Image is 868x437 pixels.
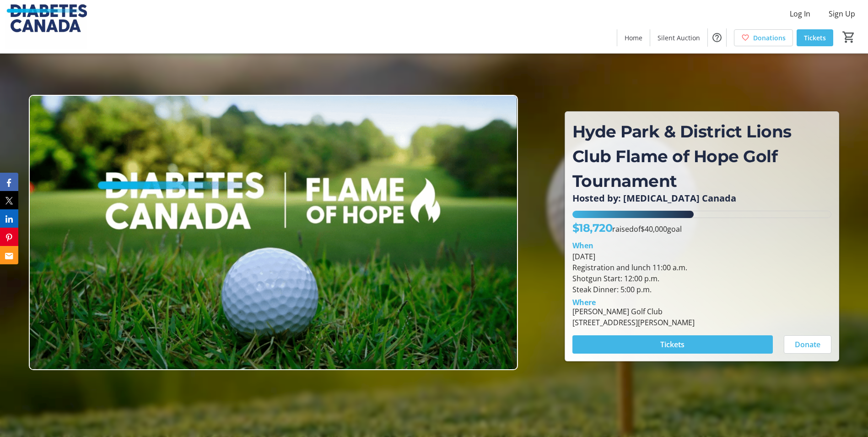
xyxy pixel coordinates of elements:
[790,8,810,19] span: Log In
[572,306,695,317] div: [PERSON_NAME] Golf Club
[572,121,792,191] span: Hyde Park & District Lions Club Flame of Hope Golf Tournament
[29,95,518,370] img: Campaign CTA Media Photo
[821,6,863,21] button: Sign Up
[650,29,707,46] a: Silent Auction
[753,33,786,43] span: Donations
[829,8,855,19] span: Sign Up
[572,317,695,328] div: [STREET_ADDRESS][PERSON_NAME]
[804,33,826,43] span: Tickets
[572,299,596,306] div: Where
[797,29,833,46] a: Tickets
[572,220,682,236] p: raised of goal
[572,192,736,204] span: Hosted by: [MEDICAL_DATA] Canada
[641,224,667,234] span: $40,000
[658,33,700,43] span: Silent Auction
[625,33,642,43] span: Home
[782,6,818,21] button: Log In
[795,339,820,350] span: Donate
[617,29,650,46] a: Home
[572,211,831,218] div: 46.80025% of fundraising goal reached
[734,29,793,46] a: Donations
[784,335,831,354] button: Donate
[841,29,857,45] button: Cart
[572,221,613,235] span: $18,720
[572,335,773,354] button: Tickets
[572,240,593,251] div: When
[572,251,831,295] div: [DATE] Registration and lunch 11:00 a.m. Shotgun Start: 12:00 p.m. Steak Dinner: 5:00 p.m.
[708,28,726,47] button: Help
[5,4,87,49] img: Diabetes Canada's Logo
[660,339,685,350] span: Tickets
